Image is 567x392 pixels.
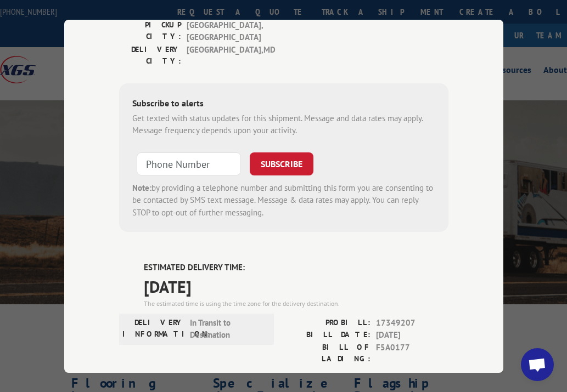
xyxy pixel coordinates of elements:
[144,262,448,274] label: ESTIMATED DELIVERY TIME:
[132,181,435,219] div: by providing a telephone number and submitting this form you are consenting to be contacted by SM...
[119,43,181,66] label: DELIVERY CITY:
[122,316,184,341] label: DELIVERY INFORMATION:
[284,329,370,342] label: BILL DATE:
[250,152,313,175] button: SUBSCRIBE
[376,341,448,364] span: F5A0177
[376,329,448,342] span: [DATE]
[144,274,448,298] span: [DATE]
[376,370,448,382] span: 1
[132,112,435,137] div: Get texted with status updates for this shipment. Message and data rates may apply. Message frequ...
[119,19,181,43] label: PICKUP CITY:
[376,316,448,329] span: 17349207
[132,96,435,112] div: Subscribe to alerts
[190,316,264,341] span: In Transit to Destination
[284,370,370,382] label: PIECES:
[284,316,370,329] label: PROBILL:
[187,43,261,66] span: [GEOGRAPHIC_DATA] , MD
[284,341,370,364] label: BILL OF LADING:
[144,298,448,308] div: The estimated time is using the time zone for the delivery destination.
[521,348,554,381] div: Open chat
[132,182,151,192] strong: Note:
[187,19,261,43] span: [GEOGRAPHIC_DATA] , [GEOGRAPHIC_DATA]
[137,152,241,175] input: Phone Number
